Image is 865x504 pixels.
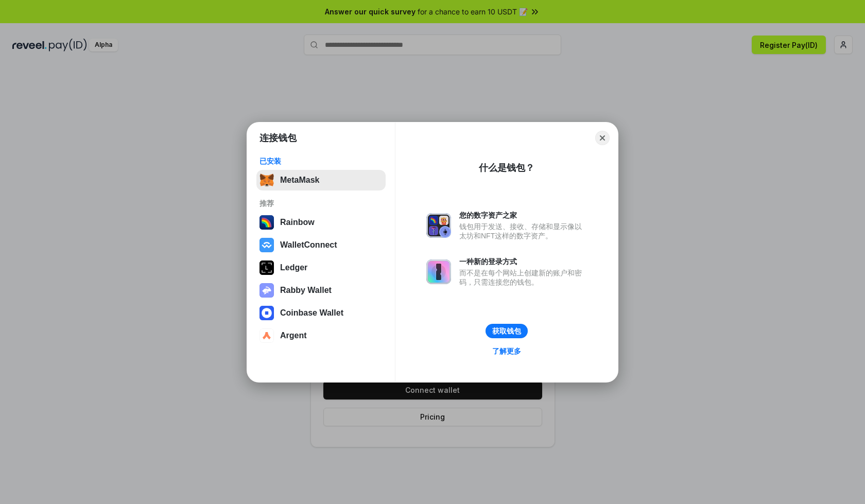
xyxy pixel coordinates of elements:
[459,257,587,266] div: 一种新的登录方式
[259,157,383,166] div: 已安装
[280,263,307,272] div: Ledger
[486,344,527,358] a: 了解更多
[280,308,343,318] div: Coinbase Wallet
[459,222,587,240] div: 钱包用于发送、接收、存储和显示像以太坊和NFT这样的数字资产。
[479,162,534,174] div: 什么是钱包？
[259,238,274,252] img: svg+xml,%3Csvg%20width%3D%2228%22%20height%3D%2228%22%20viewBox%3D%220%200%2028%2028%22%20fill%3D...
[259,173,274,187] img: svg+xml,%3Csvg%20fill%3D%22none%22%20height%3D%2233%22%20viewBox%3D%220%200%2035%2033%22%20width%...
[595,131,610,145] button: Close
[280,331,307,340] div: Argent
[280,218,315,227] div: Rainbow
[426,259,451,284] img: svg+xml,%3Csvg%20xmlns%3D%22http%3A%2F%2Fwww.w3.org%2F2000%2Fsvg%22%20fill%3D%22none%22%20viewBox...
[259,215,274,230] img: svg+xml,%3Csvg%20width%3D%22120%22%20height%3D%22120%22%20viewBox%3D%220%200%20120%20120%22%20fil...
[256,280,386,301] button: Rabby Wallet
[256,212,386,233] button: Rainbow
[280,240,337,250] div: WalletConnect
[256,325,386,346] button: Argent
[492,326,521,336] div: 获取钱包
[459,268,587,287] div: 而不是在每个网站上创建新的账户和密码，只需连接您的钱包。
[259,132,297,144] h1: 连接钱包
[426,213,451,238] img: svg+xml,%3Csvg%20xmlns%3D%22http%3A%2F%2Fwww.w3.org%2F2000%2Fsvg%22%20fill%3D%22none%22%20viewBox...
[256,170,386,190] button: MetaMask
[259,306,274,320] img: svg+xml,%3Csvg%20width%3D%2228%22%20height%3D%2228%22%20viewBox%3D%220%200%2028%2028%22%20fill%3D...
[280,176,319,185] div: MetaMask
[256,235,386,255] button: WalletConnect
[486,324,528,338] button: 获取钱包
[259,328,274,343] img: svg+xml,%3Csvg%20width%3D%2228%22%20height%3D%2228%22%20viewBox%3D%220%200%2028%2028%22%20fill%3D...
[259,199,383,208] div: 推荐
[459,211,587,220] div: 您的数字资产之家
[256,257,386,278] button: Ledger
[492,346,521,356] div: 了解更多
[259,260,274,275] img: svg+xml,%3Csvg%20xmlns%3D%22http%3A%2F%2Fwww.w3.org%2F2000%2Fsvg%22%20width%3D%2228%22%20height%3...
[280,286,332,295] div: Rabby Wallet
[259,283,274,298] img: svg+xml,%3Csvg%20xmlns%3D%22http%3A%2F%2Fwww.w3.org%2F2000%2Fsvg%22%20fill%3D%22none%22%20viewBox...
[256,303,386,323] button: Coinbase Wallet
